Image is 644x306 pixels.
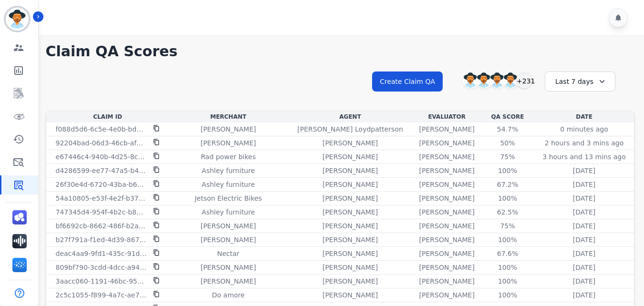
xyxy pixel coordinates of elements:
[56,249,147,258] p: deac4aa9-9fd1-435c-91d0-cd6d8d760fce
[560,124,608,134] p: 0 minutes ago
[46,43,634,60] h1: Claim QA Scores
[56,235,147,245] p: b27f791a-f1ed-4d39-8675-dbf2c5983b47
[573,276,595,286] p: [DATE]
[419,207,475,217] p: [PERSON_NAME]
[56,290,147,300] p: 2c5c1055-f899-4a7c-ae78-7326bde1962d
[200,124,256,134] p: [PERSON_NAME]
[419,221,475,231] p: [PERSON_NAME]
[545,138,624,148] p: 2 hours and 3 mins ago
[56,207,147,217] p: 747345d4-954f-4b2c-b864-97055a52b23f
[217,249,239,258] p: Nectar
[56,180,147,189] p: 26f30e4d-6720-43ba-b63b-fc317e74265a
[419,194,475,203] p: [PERSON_NAME]
[542,152,625,162] p: 3 hours and 13 mins ago
[486,166,529,175] div: 100%
[419,180,475,189] p: [PERSON_NAME]
[486,221,529,231] div: 75%
[486,207,529,217] div: 62.5%
[202,180,255,189] p: Ashley furniture
[483,113,532,121] div: QA Score
[372,71,443,92] button: Create Claim QA
[297,124,403,134] p: [PERSON_NAME] Loydpatterson
[202,207,255,217] p: Ashley furniture
[322,194,378,203] p: [PERSON_NAME]
[419,152,475,162] p: [PERSON_NAME]
[200,138,256,148] p: [PERSON_NAME]
[545,71,615,92] div: Last 7 days
[56,138,147,148] p: 92204bad-06d3-46cb-af48-a7af8544ff31
[486,124,529,134] div: 54.7%
[202,166,255,175] p: Ashley furniture
[56,221,147,231] p: bf6692cb-8662-486f-b2a4-0ab6fd7f1eda
[200,276,256,286] p: [PERSON_NAME]
[195,194,262,203] p: Jetson Electric Bikes
[486,194,529,203] div: 100%
[322,166,378,175] p: [PERSON_NAME]
[573,249,595,258] p: [DATE]
[486,263,529,272] div: 100%
[573,290,595,300] p: [DATE]
[415,113,479,121] div: Evaluator
[171,113,286,121] div: Merchant
[419,263,475,272] p: [PERSON_NAME]
[200,221,256,231] p: [PERSON_NAME]
[573,263,595,272] p: [DATE]
[322,180,378,189] p: [PERSON_NAME]
[573,166,595,175] p: [DATE]
[419,166,475,175] p: [PERSON_NAME]
[212,290,245,300] p: Do amore
[322,263,378,272] p: [PERSON_NAME]
[419,276,475,286] p: [PERSON_NAME]
[200,263,256,272] p: [PERSON_NAME]
[419,249,475,258] p: [PERSON_NAME]
[56,263,147,272] p: 809bf790-3cdd-4dcc-a945-0ff1c20a4a2e
[419,290,475,300] p: [PERSON_NAME]
[322,152,378,162] p: [PERSON_NAME]
[573,221,595,231] p: [DATE]
[486,235,529,245] div: 100%
[573,235,595,245] p: [DATE]
[486,180,529,189] div: 67.2%
[322,207,378,217] p: [PERSON_NAME]
[48,113,167,121] div: Claim Id
[419,235,475,245] p: [PERSON_NAME]
[6,8,29,31] img: Bordered avatar
[419,138,475,148] p: [PERSON_NAME]
[56,152,147,162] p: e67446c4-940b-4d25-8c79-f0bb2d0a5484
[486,276,529,286] div: 100%
[322,290,378,300] p: [PERSON_NAME]
[322,276,378,286] p: [PERSON_NAME]
[56,194,147,203] p: 54a10805-e53f-4e2f-b372-0f8fae910bd1
[573,180,595,189] p: [DATE]
[516,72,532,89] div: +231
[56,276,147,286] p: 3aacc060-1191-46bc-959f-bae35bc0797b
[201,152,256,162] p: Rad power bikes
[322,235,378,245] p: [PERSON_NAME]
[322,221,378,231] p: [PERSON_NAME]
[486,152,529,162] div: 75%
[56,166,147,175] p: d4286599-ee77-47a5-b489-140688ae9615
[536,113,632,121] div: Date
[486,138,529,148] div: 50%
[486,290,529,300] div: 100%
[290,113,411,121] div: Agent
[56,124,147,134] p: f088d5d6-6c5e-4e0b-bddf-2b5bfe20cff1
[573,194,595,203] p: [DATE]
[322,249,378,258] p: [PERSON_NAME]
[486,249,529,258] div: 67.6%
[200,235,256,245] p: [PERSON_NAME]
[419,124,475,134] p: [PERSON_NAME]
[573,207,595,217] p: [DATE]
[322,138,378,148] p: [PERSON_NAME]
